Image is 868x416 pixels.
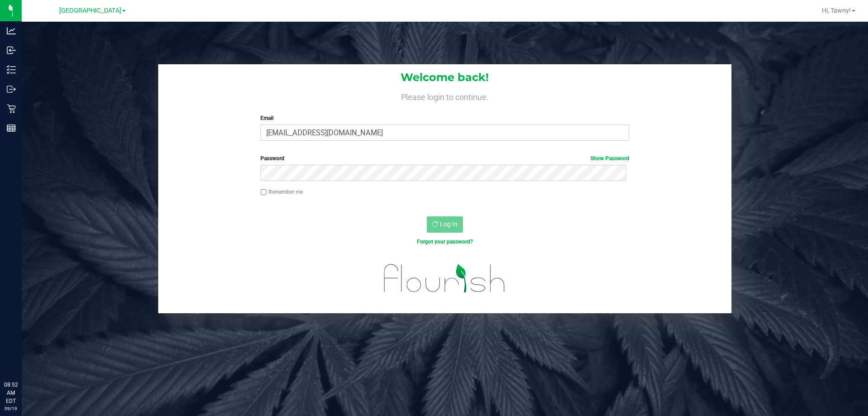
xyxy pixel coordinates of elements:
[440,220,458,228] span: Log In
[7,104,16,113] inline-svg: Retail
[822,7,851,14] span: Hi, Tawny!
[4,381,18,405] p: 08:52 AM EDT
[4,405,18,412] p: 09/19
[260,188,303,196] label: Remember me
[7,26,16,35] inline-svg: Analytics
[7,85,16,94] inline-svg: Outbound
[260,189,267,196] input: Remember me
[7,65,16,74] inline-svg: Inventory
[427,216,463,233] button: Log In
[373,255,516,301] img: flourish_logo.svg
[158,91,731,101] h4: Please login to continue.
[260,155,284,162] span: Password
[590,155,629,162] a: Show Password
[417,239,473,245] a: Forgot your password?
[7,46,16,55] inline-svg: Inbound
[59,7,121,14] span: [GEOGRAPHIC_DATA]
[260,114,629,122] label: Email
[7,124,16,133] inline-svg: Reports
[158,72,731,83] h1: Welcome back!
